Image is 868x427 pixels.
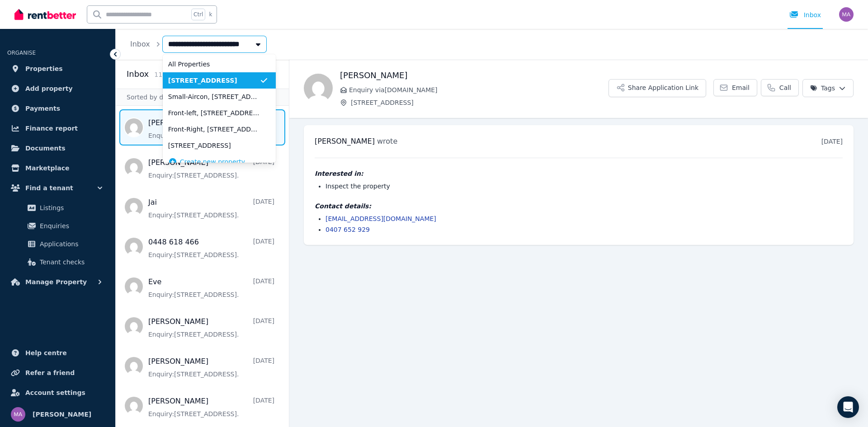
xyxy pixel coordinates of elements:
[761,79,799,96] a: Call
[11,199,104,217] a: Listings
[116,29,277,60] nav: Breadcrumb
[789,10,821,19] div: Inbox
[25,387,85,398] span: Account settings
[25,277,87,287] span: Manage Property
[7,344,108,362] a: Help centre
[168,76,259,85] span: [STREET_ADDRESS]
[33,409,91,420] span: [PERSON_NAME]
[7,50,36,56] span: ORGANISE
[168,92,259,101] span: Small-Aircon, [STREET_ADDRESS][PERSON_NAME]
[839,7,854,22] img: Marwa Alsaloom
[325,182,843,191] li: Inspect the property
[11,217,104,235] a: Enquiries
[11,253,104,271] a: Tenant checks
[609,79,706,97] button: Share Application Link
[25,123,78,134] span: Finance report
[7,159,108,177] a: Marketplace
[25,367,75,378] span: Refer a friend
[25,163,69,174] span: Marketplace
[325,226,370,233] a: 0407 652 929
[148,277,274,299] a: Eve[DATE]Enquiry:[STREET_ADDRESS].
[7,80,108,98] a: Add property
[315,137,375,145] span: [PERSON_NAME]
[11,407,25,422] img: Marwa Alsaloom
[377,137,397,145] span: wrote
[11,235,104,253] a: Applications
[40,239,101,249] span: Applications
[7,179,108,197] button: Find a tenant
[732,83,750,92] span: Email
[25,103,60,114] span: Payments
[779,83,791,92] span: Call
[821,138,843,145] time: [DATE]
[209,11,212,18] span: k
[14,8,76,21] img: RentBetter
[7,364,108,382] a: Refer a friend
[148,197,274,220] a: Jai[DATE]Enquiry:[STREET_ADDRESS].
[154,71,194,78] span: 11 message s
[168,108,259,117] span: Front-left, [STREET_ADDRESS][PERSON_NAME]
[148,396,274,418] a: [PERSON_NAME][DATE]Enquiry:[STREET_ADDRESS].
[130,40,150,48] a: Inbox
[349,85,609,94] span: Enquiry via [DOMAIN_NAME]
[304,74,333,103] img: Rebecca Irwin
[148,356,274,379] a: [PERSON_NAME][DATE]Enquiry:[STREET_ADDRESS].
[40,202,101,213] span: Listings
[7,273,108,291] button: Manage Property
[837,396,859,418] div: Open Intercom Messenger
[148,237,274,259] a: 0448 618 466[DATE]Enquiry:[STREET_ADDRESS].
[713,79,757,96] a: Email
[351,98,609,107] span: [STREET_ADDRESS]
[168,60,259,69] span: All Properties
[25,63,63,74] span: Properties
[25,143,66,154] span: Documents
[7,99,108,117] a: Payments
[191,9,205,20] span: Ctrl
[25,183,73,193] span: Find a tenant
[802,79,854,97] button: Tags
[7,139,108,157] a: Documents
[7,384,108,402] a: Account settings
[116,89,289,106] div: Sorted by date
[180,157,245,166] span: Create new property
[40,221,101,231] span: Enquiries
[7,60,108,78] a: Properties
[127,68,149,80] h2: Inbox
[315,202,843,211] h4: Contact details:
[168,125,259,134] span: Front-Right, [STREET_ADDRESS][PERSON_NAME]
[148,157,274,180] a: [PERSON_NAME][DATE]Enquiry:[STREET_ADDRESS].
[25,347,67,358] span: Help centre
[7,119,108,137] a: Finance report
[325,215,436,222] a: [EMAIL_ADDRESS][DOMAIN_NAME]
[340,69,609,82] h1: [PERSON_NAME]
[810,84,835,93] span: Tags
[168,141,259,150] span: [STREET_ADDRESS]
[148,316,274,339] a: [PERSON_NAME][DATE]Enquiry:[STREET_ADDRESS].
[315,169,843,178] h4: Interested in:
[148,117,274,140] a: [PERSON_NAME][DATE]Enquiry:[STREET_ADDRESS].
[40,257,101,267] span: Tenant checks
[25,83,73,94] span: Add property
